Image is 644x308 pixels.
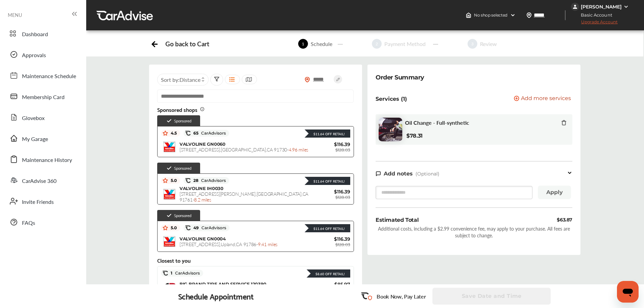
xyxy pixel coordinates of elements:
[185,178,191,183] img: caradvise_icon.5c74104a.svg
[405,119,469,126] span: Oil Change - Full-synthetic
[180,141,225,147] span: VALVOLINE GN0060
[22,219,35,228] span: FAQs
[310,189,350,195] span: $116.39
[6,129,79,147] a: My Garage
[376,96,407,102] p: Services (1)
[172,271,200,276] span: CarAdvisors
[163,131,168,136] img: star_icon.59ea9307.svg
[565,10,566,20] img: header-divider.bc55588e.svg
[161,76,200,84] span: Sort by :
[557,216,572,224] div: $63.87
[258,241,278,247] span: 9.41 miles
[310,236,350,242] span: $116.39
[6,109,79,126] a: Glovebox
[180,76,200,84] span: Distance
[157,115,200,126] div: Sponsored
[199,226,226,230] span: CarAdvisors
[22,114,45,123] span: Glovebox
[185,131,191,136] img: caradvise_icon.5c74104a.svg
[163,178,168,183] img: star_icon.59ea9307.svg
[468,39,477,49] span: 3
[165,40,209,48] div: Go back to Cart
[305,77,310,82] img: location_vector_orange.38f05af8.svg
[581,4,622,10] div: [PERSON_NAME]
[415,171,439,177] span: (Optional)
[6,213,79,231] a: FAQs
[382,40,428,48] div: Payment Method
[6,67,79,84] a: Maintenance Schedule
[22,135,48,144] span: My Garage
[6,25,79,42] a: Dashboard
[514,96,571,102] button: Add more services
[22,72,76,81] span: Maintenance Schedule
[22,93,65,102] span: Membership Card
[198,131,226,136] span: CarAdvisors
[335,147,350,152] span: $128.03
[191,225,226,231] span: 49
[157,210,200,221] div: Sponsored
[623,4,629,9] img: WGsFRI8htEPBVLJbROoPRyZpYNWhNONpIPPETTm6eUC0GeLEiAAAAAElFTkSuQmCC
[163,187,176,201] img: logo-valvoline.png
[617,281,639,303] iframe: Button to launch messaging window
[8,12,22,18] span: MENU
[22,156,72,165] span: Maintenance History
[376,216,419,224] div: Estimated Total
[180,190,308,203] span: [STREET_ADDRESS][PERSON_NAME] , [GEOGRAPHIC_DATA] , CA 91761 -
[474,13,507,18] span: No shop selected
[157,163,200,173] div: Sponsored
[510,13,516,18] img: header-down-arrow.9dd2ce7d.svg
[310,132,345,136] div: $11.64 Off Retail!
[168,225,177,231] span: 5.0
[180,241,278,247] span: [STREET_ADDRESS] , Upland , CA 91786 -
[376,73,424,82] div: Order Summary
[163,270,168,276] img: caradvise_icon.5c74104a.svg
[163,225,168,231] img: star_icon.59ea9307.svg
[571,19,618,28] span: Upgrade Account
[191,178,226,183] span: 28
[335,195,350,200] span: $128.03
[157,106,205,113] span: Sponsored shops
[163,235,176,248] img: logo-valvoline.png
[335,242,350,247] span: $128.03
[198,178,226,183] span: CarAdvisors
[376,171,381,176] img: note-icon.db9493fa.svg
[312,271,345,276] div: $8.60 Off Retail!
[298,39,308,49] span: 1
[166,118,172,124] img: check-icon.521c8815.svg
[372,39,382,49] span: 2
[6,150,79,168] a: Maintenance History
[168,270,200,276] span: 1
[180,281,266,287] span: BIG BRAND TIRE AND SERVICE 120390
[22,30,48,39] span: Dashboard
[406,133,423,139] b: $78.31
[308,40,335,48] div: Schedule
[178,291,254,301] div: Schedule Appointment
[166,165,172,171] img: check-icon.521c8815.svg
[166,213,172,218] img: check-icon.521c8815.svg
[521,96,571,102] span: Add more services
[466,13,471,18] img: header-home-logo.8d720a4f.svg
[538,186,571,199] button: Apply
[6,192,79,210] a: Invite Friends
[571,3,579,11] img: jVpblrzwTbfkPYzPPzSLxeg0AAAAASUVORK5CYII=
[157,257,354,263] div: Closest to you
[168,178,177,183] span: 5.0
[310,141,350,147] span: $116.39
[289,146,308,153] span: 4.96 miles
[376,225,572,239] div: Additional costs, including a $2.99 convenience fee, may apply to your purchase. All fees are sub...
[163,282,176,291] img: logo-bigbrand.png
[22,51,46,60] span: Approvals
[22,177,56,186] span: CarAdvise 360
[310,179,345,184] div: $11.64 Off Retail!
[379,118,402,141] img: oil-change-thumb.jpg
[168,131,177,136] span: 4.5
[572,11,617,19] span: Basic Account
[185,225,191,231] img: caradvise_icon.5c74104a.svg
[180,146,308,153] span: [STREET_ADDRESS] , [GEOGRAPHIC_DATA] , CA 91730 -
[6,88,79,105] a: Membership Card
[194,196,211,203] span: 8.2 miles
[377,292,426,300] p: Book Now, Pay Later
[180,186,223,191] span: VALVOLINE IH0030
[163,140,176,153] img: logo-valvoline.png
[384,170,413,177] span: Add notes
